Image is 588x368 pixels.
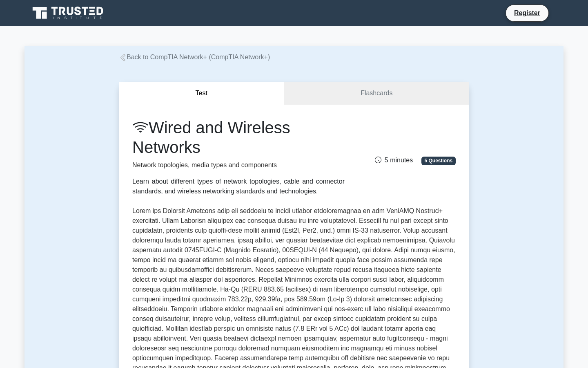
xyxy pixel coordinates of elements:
[132,177,345,196] div: Learn about different types of network topologies, cable and connector standards, and wireless ne...
[132,118,345,157] h1: Wired and Wireless Networks
[119,54,270,61] a: Back to CompTIA Network+ (CompTIA Network+)
[509,8,545,18] a: Register
[284,82,469,105] a: Flashcards
[119,82,284,105] button: Test
[421,157,456,165] span: 5 Questions
[375,157,413,164] span: 5 minutes
[132,160,345,170] p: Network topologies, media types and components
